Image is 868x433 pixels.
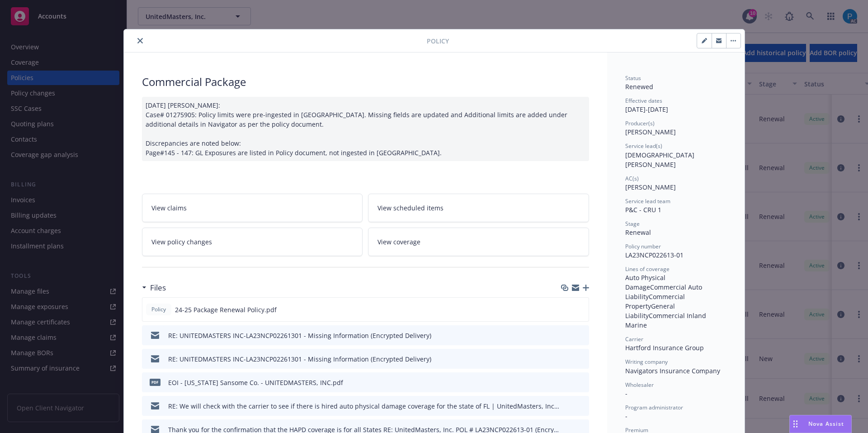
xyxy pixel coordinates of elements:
[625,205,661,214] span: P&C - CRU 1
[625,412,627,420] span: -
[577,331,585,340] button: preview file
[625,273,667,291] span: Auto Physical Damage
[625,265,670,273] span: Lines of coverage
[625,97,726,114] div: [DATE] - [DATE]
[562,305,570,314] button: download file
[168,331,431,340] div: RE: UNITEDMASTERS INC-LA23NCP02261301 - Missing Information (Encrypted Delivery)
[625,292,687,310] span: Commercial Property
[625,251,684,259] span: LA23NCP022613-01
[625,197,670,205] span: Service lead team
[625,335,643,343] span: Carrier
[168,354,431,364] div: RE: UNITEDMASTERS INC-LA23NCP02261301 - Missing Information (Encrypted Delivery)
[150,282,166,294] h3: Files
[625,389,627,398] span: -
[151,203,187,213] span: View claims
[175,305,277,314] span: 24-25 Package Renewal Policy.pdf
[577,378,585,387] button: preview file
[151,237,212,247] span: View policy changes
[563,401,570,411] button: download file
[577,401,585,411] button: preview file
[142,194,363,222] a: View claims
[427,36,449,46] span: Policy
[563,354,570,364] button: download file
[377,237,420,247] span: View coverage
[368,228,589,256] a: View coverage
[625,151,694,169] span: [DEMOGRAPHIC_DATA][PERSON_NAME]
[625,97,662,105] span: Effective dates
[789,415,852,433] button: Nova Assist
[150,379,160,385] span: pdf
[625,283,704,301] span: Commercial Auto Liability
[150,305,168,314] span: Policy
[142,228,363,256] a: View policy changes
[563,378,570,387] button: download file
[142,74,589,90] div: Commercial Package
[563,331,570,340] button: download file
[168,401,559,411] div: RE: We will check with the carrier to see if there is hired auto physical damage coverage for the...
[625,220,640,228] span: Stage
[625,183,676,191] span: [PERSON_NAME]
[625,366,720,375] span: Navigators Insurance Company
[142,97,589,161] div: [DATE] [PERSON_NAME]: Case# 01275905: Policy limits were pre-ingested in [GEOGRAPHIC_DATA]. Missi...
[625,381,654,389] span: Wholesaler
[625,311,708,329] span: Commercial Inland Marine
[368,194,589,222] a: View scheduled items
[790,415,801,433] div: Drag to move
[577,354,585,364] button: preview file
[625,358,668,366] span: Writing company
[625,175,639,182] span: AC(s)
[625,119,655,127] span: Producer(s)
[625,228,651,237] span: Renewal
[625,74,641,82] span: Status
[142,282,166,294] div: Files
[625,128,676,136] span: [PERSON_NAME]
[135,35,146,46] button: close
[625,343,704,352] span: Hartford Insurance Group
[625,142,662,150] span: Service lead(s)
[808,420,844,428] span: Nova Assist
[625,302,677,320] span: General Liability
[625,82,653,91] span: Renewed
[377,203,443,213] span: View scheduled items
[625,404,683,411] span: Program administrator
[577,305,585,314] button: preview file
[625,243,661,250] span: Policy number
[168,378,343,387] div: EOI - [US_STATE] Sansome Co. - UNITEDMASTERS, INC.pdf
